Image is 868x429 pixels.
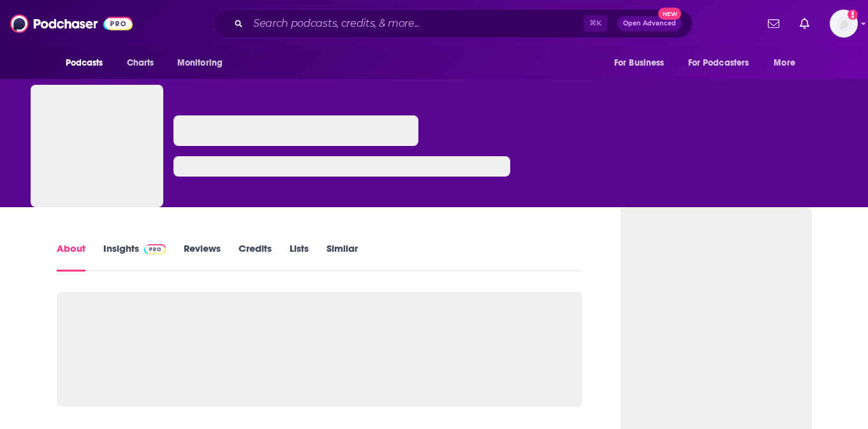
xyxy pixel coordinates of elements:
button: Show profile menu [830,10,858,38]
img: Podchaser - Follow, Share and Rate Podcasts [10,11,133,36]
span: Podcasts [66,54,103,72]
a: Lists [290,242,309,272]
a: InsightsPodchaser Pro [103,242,166,272]
a: Credits [239,242,272,272]
button: open menu [680,51,768,75]
span: Monitoring [177,54,223,72]
a: Similar [327,242,358,272]
span: For Podcasters [688,54,749,72]
span: Charts [127,54,154,72]
a: Show notifications dropdown [763,13,784,34]
a: Charts [119,51,162,75]
span: More [774,54,795,72]
img: Podchaser Pro [144,244,166,254]
input: Search podcasts, credits, & more... [248,13,584,34]
svg: Add a profile image [848,10,858,20]
span: For Business [614,54,665,72]
a: Show notifications dropdown [795,13,814,34]
span: Open Advanced [623,20,676,27]
button: open menu [168,51,239,75]
a: About [57,242,85,272]
button: open menu [57,51,120,75]
div: Search podcasts, credits, & more... [213,9,693,38]
button: open menu [765,51,811,75]
button: Open AdvancedNew [617,16,682,31]
img: User Profile [830,10,858,38]
span: Logged in as megcassidy [830,10,858,38]
button: open menu [605,51,680,75]
span: New [658,8,681,20]
span: ⌘ K [584,15,607,32]
a: Reviews [184,242,221,272]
